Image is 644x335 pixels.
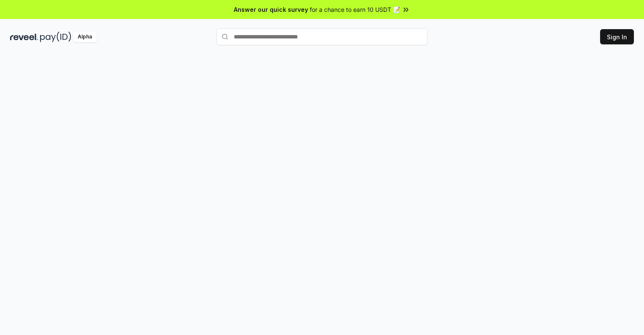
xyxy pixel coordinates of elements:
[10,32,38,42] img: reveel_dark
[600,29,634,44] button: Sign In
[310,5,400,14] span: for a chance to earn 10 USDT 📝
[234,5,308,14] span: Answer our quick survey
[73,32,97,42] div: Alpha
[40,32,71,42] img: pay_id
